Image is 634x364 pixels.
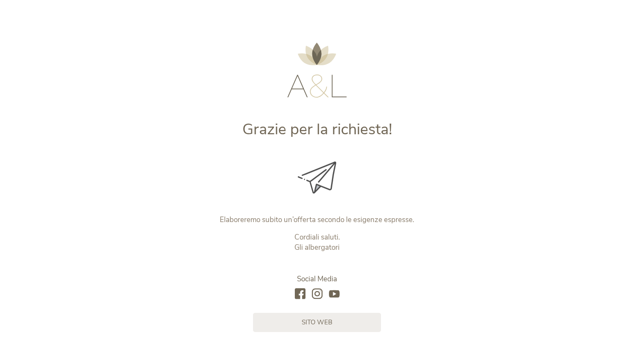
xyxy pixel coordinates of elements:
[139,215,495,225] p: Elaboreremo subito un’offerta secondo le esigenze espresse.
[298,162,336,194] img: Grazie per la richiesta!
[287,43,347,98] img: AMONTI & LUNARIS Wellnessresort
[297,274,337,284] span: Social Media
[242,119,392,140] span: Grazie per la richiesta!
[295,289,305,300] a: facebook
[139,232,495,253] p: Cordiali saluti. Gli albergatori
[302,318,332,327] span: sito web
[253,313,381,332] a: sito web
[329,289,340,300] a: youtube
[312,289,323,300] a: instagram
